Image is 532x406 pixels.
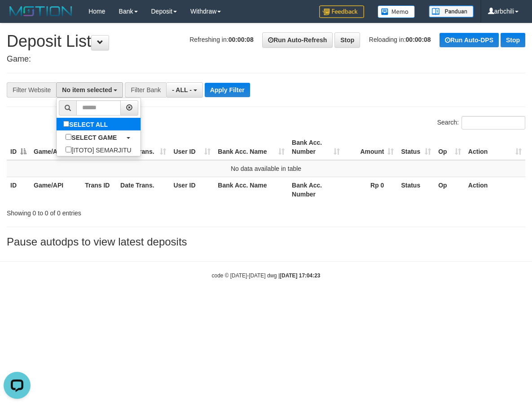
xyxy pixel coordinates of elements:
th: Game/API [30,177,81,202]
input: Search: [462,116,525,129]
th: Status [397,177,435,202]
img: MOTION_logo.png [7,4,75,18]
label: [ITOTO] SEMARJITU [57,143,140,156]
th: Status: activate to sort column ascending [397,134,435,160]
th: Date Trans. [117,177,170,202]
input: SELECT GAME [66,134,71,140]
h1: Deposit List [7,32,525,50]
h3: Pause autodps to view latest deposits [7,236,525,248]
th: Bank Acc. Number [288,177,343,202]
a: Stop [501,33,525,47]
label: SELECT ALL [57,118,117,130]
button: No item selected [56,82,123,98]
th: User ID [170,177,214,202]
div: Filter Website [7,82,56,98]
a: SELECT GAME [57,131,140,143]
th: Date Trans.: activate to sort column ascending [117,134,170,160]
span: Refreshing in: [189,36,253,43]
small: code © [DATE]-[DATE] dwg | [212,272,321,279]
strong: [DATE] 17:04:23 [280,272,320,279]
img: panduan.png [429,5,474,18]
th: Bank Acc. Number: activate to sort column ascending [288,134,343,160]
span: - ALL - [172,86,192,94]
button: Apply Filter [205,83,250,97]
div: Filter Bank [125,82,166,98]
th: Rp 0 [343,177,398,202]
th: ID [7,177,30,202]
th: Action: activate to sort column ascending [465,134,525,160]
th: Op: activate to sort column ascending [435,134,465,160]
a: Run Auto-DPS [440,33,499,47]
th: Bank Acc. Name [214,177,288,202]
img: Feedback.jpg [319,5,364,18]
th: User ID: activate to sort column ascending [170,134,214,160]
a: Stop [334,32,360,48]
th: Bank Acc. Name: activate to sort column ascending [214,134,288,160]
th: Action [465,177,525,202]
input: SELECT ALL [63,121,69,127]
a: Run Auto-Refresh [262,32,333,48]
th: Amount: activate to sort column ascending [343,134,398,160]
strong: 00:00:08 [406,36,431,43]
th: Op [435,177,465,202]
th: Game/API: activate to sort column ascending [30,134,81,160]
span: No item selected [62,86,112,94]
strong: 00:00:08 [229,36,254,43]
div: Showing 0 to 0 of 0 entries [7,205,215,218]
th: ID: activate to sort column descending [7,134,30,160]
button: - ALL - [166,82,202,98]
th: Trans ID [81,177,117,202]
td: No data available in table [7,160,525,177]
img: Button%20Memo.svg [378,5,415,18]
input: [ITOTO] SEMARJITU [66,147,71,152]
button: Open LiveChat chat widget [4,4,31,31]
label: Search: [437,116,525,129]
b: SELECT GAME [71,134,117,141]
h4: Game: [7,55,525,64]
span: Reloading in: [369,36,431,43]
